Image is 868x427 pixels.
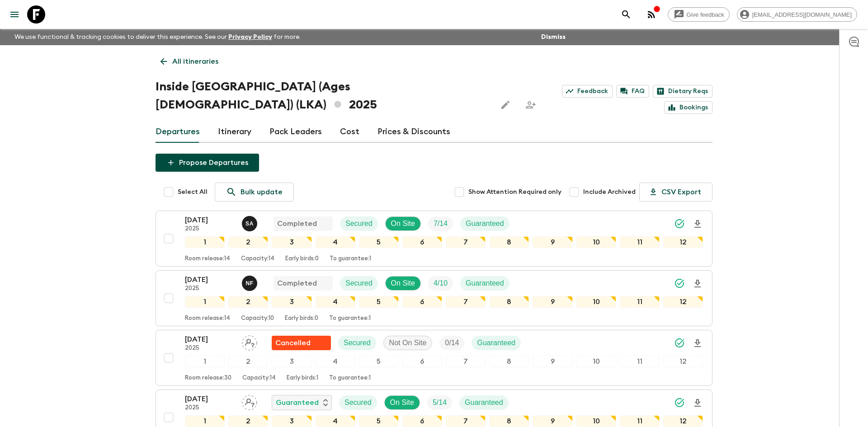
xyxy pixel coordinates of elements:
[185,236,225,248] div: 1
[316,296,355,308] div: 4
[576,356,616,367] div: 10
[272,236,311,248] div: 3
[185,285,235,292] p: 2025
[522,96,540,114] span: Share this itinerary
[228,296,268,308] div: 2
[489,296,529,308] div: 8
[242,338,257,345] span: Assign pack leader
[329,375,371,382] p: To guarantee: 1
[316,236,355,248] div: 4
[692,398,703,408] svg: Download Onboarding
[5,5,24,23] button: menu
[663,236,703,248] div: 12
[316,415,355,427] div: 4
[330,255,371,263] p: To guarantee: 1
[674,397,685,408] svg: Synced Successfully
[668,7,730,22] a: Give feedback
[576,236,616,248] div: 10
[533,236,572,248] div: 9
[489,415,529,427] div: 8
[359,356,399,367] div: 5
[359,415,399,427] div: 5
[489,236,529,248] div: 8
[391,278,415,289] p: On Site
[620,296,660,308] div: 11
[344,397,372,408] p: Secured
[466,218,504,229] p: Guaranteed
[682,11,729,18] span: Give feedback
[359,236,399,248] div: 5
[468,188,561,197] span: Show Attention Required only
[377,121,450,143] a: Prices & Discounts
[185,215,235,225] p: [DATE]
[156,211,712,267] button: [DATE]2025Suren AbeykoonCompletedSecuredOn SiteTrip FillGuaranteed123456789101112Room release:14C...
[156,52,223,70] a: All itineraries
[385,216,421,231] div: On Site
[489,356,529,367] div: 8
[692,278,703,289] svg: Download Onboarding
[241,255,274,263] p: Capacity: 14
[428,276,453,291] div: Trip Fill
[402,356,442,367] div: 6
[692,219,703,230] svg: Download Onboarding
[185,375,231,382] p: Room release: 30
[383,336,433,350] div: Not On Site
[663,296,703,308] div: 12
[269,121,322,143] a: Pack Leaders
[218,121,251,143] a: Itinerary
[242,375,276,382] p: Capacity: 14
[434,278,448,289] p: 4 / 10
[156,330,712,386] button: [DATE]2025Assign pack leaderFlash Pack cancellationSecuredNot On SiteTrip FillGuaranteed123456789...
[446,236,486,248] div: 7
[344,338,371,348] p: Secured
[185,394,235,404] p: [DATE]
[185,296,225,308] div: 1
[617,5,635,23] button: search adventures
[185,345,235,352] p: 2025
[737,7,857,22] div: [EMAIL_ADDRESS][DOMAIN_NAME]
[653,85,712,98] a: Dietary Reqs
[533,415,572,427] div: 9
[402,236,442,248] div: 6
[477,338,515,348] p: Guaranteed
[340,216,378,231] div: Secured
[241,187,283,197] p: Bulk update
[185,404,235,412] p: 2025
[446,415,486,427] div: 7
[616,85,649,98] a: FAQ
[185,274,235,285] p: [DATE]
[185,255,230,263] p: Room release: 14
[287,375,318,382] p: Early birds: 1
[156,78,489,114] h1: Inside [GEOGRAPHIC_DATA] (Ages [DEMOGRAPHIC_DATA]) (LKA) 2025
[242,398,257,405] span: Assign pack leader
[639,183,712,202] button: CSV Export
[674,218,685,229] svg: Synced Successfully
[390,397,414,408] p: On Site
[663,415,703,427] div: 12
[583,188,636,197] span: Include Archived
[185,356,225,367] div: 1
[316,356,355,367] div: 4
[466,278,504,289] p: Guaranteed
[446,356,486,367] div: 7
[272,296,311,308] div: 3
[674,278,685,289] svg: Synced Successfully
[215,183,294,202] a: Bulk update
[663,356,703,367] div: 12
[185,415,225,427] div: 1
[747,11,857,18] span: [EMAIL_ADDRESS][DOMAIN_NAME]
[496,96,514,114] button: Edit this itinerary
[620,356,660,367] div: 11
[402,415,442,427] div: 6
[185,225,235,233] p: 2025
[340,121,359,143] a: Cost
[576,415,616,427] div: 10
[185,315,230,322] p: Room release: 14
[11,29,304,45] p: We use functional & tracking cookies to deliver this experience. See our for more.
[620,415,660,427] div: 11
[402,296,442,308] div: 6
[241,315,274,322] p: Capacity: 10
[533,296,572,308] div: 9
[156,154,259,172] button: Propose Departures
[465,397,503,408] p: Guaranteed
